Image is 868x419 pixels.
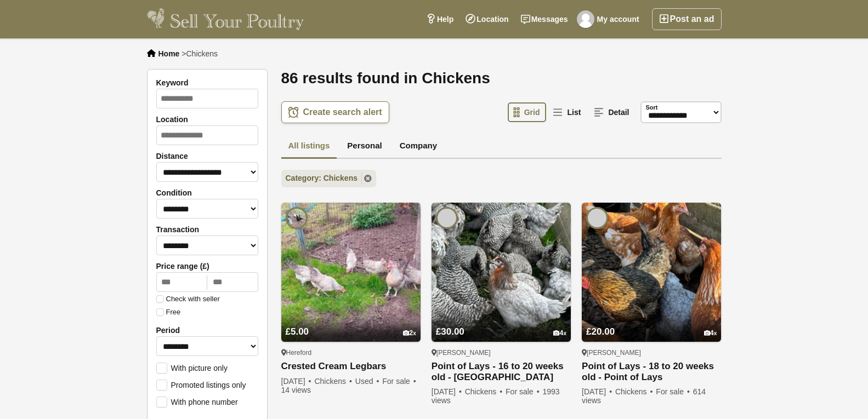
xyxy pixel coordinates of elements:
[567,108,581,117] span: List
[156,152,258,160] label: Distance
[156,380,246,389] label: Promoted listings only
[156,363,228,372] label: With picture only
[547,102,587,122] a: List
[508,102,547,122] a: Grid
[281,101,389,123] a: Create search alert
[340,134,389,159] a: Personal
[553,329,566,337] div: 4
[156,188,258,197] label: Condition
[436,207,458,229] img: Pilling Poultry
[586,207,608,229] img: Pilling Poultry
[156,262,258,271] label: Price range (£)
[286,207,308,229] img: Graham Powell
[420,8,459,30] a: Help
[582,361,721,383] a: Point of Lays - 18 to 20 weeks old - Point of Lays
[355,377,381,386] span: Used
[156,225,258,234] label: Transaction
[436,326,464,337] span: £30.00
[286,326,309,337] span: £5.00
[465,387,504,396] span: Chickens
[281,377,313,386] span: [DATE]
[432,387,463,396] span: [DATE]
[403,329,416,337] div: 2
[524,108,540,117] span: Grid
[515,8,574,30] a: Messages
[156,326,258,335] label: Period
[656,387,690,396] span: For sale
[588,102,636,122] a: Detail
[586,326,615,337] span: £20.00
[574,8,645,30] a: My account
[432,348,571,357] div: [PERSON_NAME]
[506,387,540,396] span: For sale
[303,107,382,118] span: Create search alert
[156,397,238,406] label: With phone number
[432,306,571,342] a: £30.00 4
[314,377,353,386] span: Chickens
[582,387,706,405] span: 614 views
[382,377,417,386] span: For sale
[652,8,722,30] a: Post an ad
[147,8,304,30] img: Sell Your Poultry
[158,49,180,58] a: Home
[281,386,311,394] span: 14 views
[582,203,721,342] img: Point of Lays - 18 to 20 weeks old - Point of Lays
[281,170,376,187] a: Category: Chickens
[281,203,421,342] img: Crested Cream Legbars
[432,387,560,405] span: 1993 views
[582,387,613,396] span: [DATE]
[156,308,181,316] label: Free
[704,329,717,337] div: 4
[281,348,421,357] div: Hereford
[186,49,218,58] span: Chickens
[432,203,571,342] img: Point of Lays - 16 to 20 weeks old - Lancashire
[615,387,654,396] span: Chickens
[646,103,658,112] label: Sort
[281,69,722,88] h1: 86 results found in Chickens
[156,115,258,124] label: Location
[281,134,337,159] a: All listings
[582,306,721,342] a: £20.00 4
[608,108,629,117] span: Detail
[156,295,220,303] label: Check with seller
[577,10,594,28] img: jawed ahmed
[281,306,421,342] a: £5.00 2
[393,134,444,159] a: Company
[432,361,571,383] a: Point of Lays - 16 to 20 weeks old - [GEOGRAPHIC_DATA]
[459,8,514,30] a: Location
[181,49,218,58] li: >
[281,361,421,372] a: Crested Cream Legbars
[582,348,721,357] div: [PERSON_NAME]
[156,78,258,87] label: Keyword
